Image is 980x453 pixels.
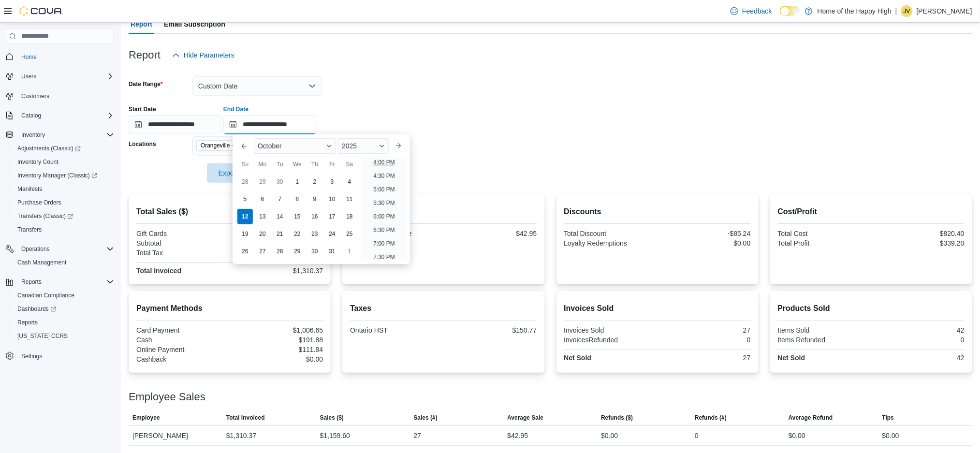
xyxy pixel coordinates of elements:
[17,90,53,102] a: Customers
[17,110,114,121] span: Catalog
[818,5,892,17] p: Home of the Happy High
[17,90,114,102] span: Customers
[508,430,528,441] div: $42.95
[196,140,288,151] span: Orangeville - Broadway - Fire & Flower
[17,71,114,82] span: Users
[320,430,350,441] div: $1,159.60
[17,199,61,206] span: Purchase Orders
[14,170,101,181] a: Inventory Manager (Classic)
[272,226,288,242] div: day-21
[895,5,897,17] p: |
[232,239,323,247] div: $1,159.60
[17,243,114,255] span: Operations
[136,346,228,353] div: Online Payment
[14,224,114,235] span: Transfers
[17,110,45,121] button: Catalog
[132,414,160,422] span: Employee
[2,89,118,103] button: Customers
[14,303,114,315] span: Dashboards
[362,158,406,260] ul: Time
[136,249,228,257] div: Total Tax
[882,430,899,441] div: $0.00
[10,316,118,329] button: Reports
[255,157,270,172] div: Mo
[727,1,775,21] a: Feedback
[17,145,81,152] span: Adjustments (Classic)
[255,244,270,259] div: day-27
[564,230,656,237] div: Total Discount
[129,426,222,445] div: [PERSON_NAME]
[290,191,305,207] div: day-8
[10,142,118,155] a: Adjustments (Classic)
[14,210,77,222] a: Transfers (Classic)
[789,430,805,441] div: $0.00
[164,15,225,34] span: Email Subscription
[778,336,869,344] div: Items Refunded
[414,430,422,441] div: 27
[2,275,118,289] button: Reports
[237,157,253,172] div: Su
[136,239,228,247] div: Subtotal
[272,209,288,224] div: day-14
[2,349,118,363] button: Settings
[14,330,114,342] span: Washington CCRS
[324,191,340,207] div: day-10
[14,197,114,208] span: Purchase Orders
[307,174,322,190] div: day-2
[10,209,118,223] a: Transfers (Classic)
[226,414,265,422] span: Total Invoiced
[14,183,114,195] span: Manifests
[290,157,305,172] div: We
[324,174,340,190] div: day-3
[659,336,751,344] div: 0
[780,16,780,16] span: Dark Mode
[21,131,45,139] span: Inventory
[901,5,913,17] div: Jennifer Verney
[564,326,656,334] div: Invoices Sold
[14,330,72,342] a: [US_STATE] CCRS
[184,50,234,60] span: Hide Parameters
[369,157,399,168] li: 4:00 PM
[14,257,70,268] a: Cash Management
[17,226,42,234] span: Transfers
[14,290,114,301] span: Canadian Compliance
[695,430,699,441] div: 0
[659,326,751,334] div: 27
[324,157,340,172] div: Fr
[338,138,389,154] div: Button. Open the year selector. 2025 is currently selected.
[307,244,322,259] div: day-30
[232,267,323,275] div: $1,310.37
[17,51,114,63] span: Home
[17,332,68,340] span: [US_STATE] CCRS
[601,430,618,441] div: $0.00
[369,238,399,249] li: 7:00 PM
[10,155,118,169] button: Inventory Count
[237,226,253,242] div: day-19
[342,191,357,207] div: day-11
[342,209,357,224] div: day-18
[232,355,323,363] div: $0.00
[391,138,406,154] button: Next month
[659,239,751,247] div: $0.00
[223,105,249,113] label: End Date
[307,157,322,172] div: Th
[129,391,205,403] h3: Employee Sales
[255,174,270,190] div: day-29
[136,326,228,334] div: Card Payment
[17,212,73,220] span: Transfers (Classic)
[236,138,252,154] button: Previous Month
[290,226,305,242] div: day-22
[237,244,253,259] div: day-26
[564,239,656,247] div: Loyalty Redemptions
[14,156,62,168] a: Inventory Count
[136,303,323,314] h2: Payment Methods
[237,209,253,224] div: day-12
[10,182,118,196] button: Manifests
[307,226,322,242] div: day-23
[17,259,66,266] span: Cash Management
[14,210,114,222] span: Transfers (Classic)
[192,76,322,96] button: Custom Date
[342,244,357,259] div: day-1
[213,163,255,183] span: Export
[789,414,833,422] span: Average Refund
